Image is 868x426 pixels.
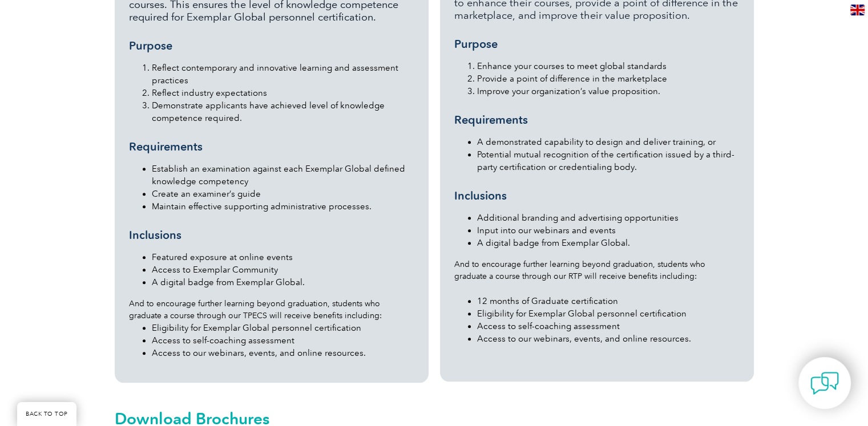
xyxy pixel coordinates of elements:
[477,224,740,237] li: Input into our webinars and events
[152,347,414,359] li: Access to our webinars, events, and online resources.
[477,136,740,148] li: A demonstrated capability to design and deliver training, or
[810,369,839,397] img: contact-chat.png
[477,320,740,332] li: Access to self-coaching assessment
[152,263,414,276] li: Access to Exemplar Community
[477,85,740,98] li: Improve your organization’s value proposition.
[152,322,414,334] li: Eligibility for Exemplar Global personnel certification
[152,276,414,289] li: A digital badge from Exemplar Global.
[850,5,865,15] img: en
[152,188,414,200] li: Create an examiner’s guide
[477,60,740,72] li: Enhance your courses to meet global standards
[477,295,740,307] li: 12 months of Graduate certification
[152,62,414,87] li: Reflect contemporary and innovative learning and assessment practices
[477,237,740,249] li: A digital badge from Exemplar Global.
[454,189,740,203] h3: Inclusions
[129,228,414,242] h3: Inclusions
[477,72,740,85] li: Provide a point of difference in the marketplace
[152,200,414,213] li: Maintain effective supporting administrative processes.
[152,99,414,124] li: Demonstrate applicants have achieved level of knowledge competence required.
[477,332,740,345] li: Access to our webinars, events, and online resources.
[129,39,414,53] h3: Purpose
[454,37,740,51] h3: Purpose
[454,113,740,127] h3: Requirements
[477,212,740,224] li: Additional branding and advertising opportunities
[152,251,414,263] li: Featured exposure at online events
[477,307,740,320] li: Eligibility for Exemplar Global personnel certification
[17,402,76,426] a: BACK TO TOP
[129,140,414,154] h3: Requirements
[152,163,414,188] li: Establish an examination against each Exemplar Global defined knowledge competency
[477,148,740,173] li: Potential mutual recognition of the certification issued by a third-party certification or creden...
[152,334,414,347] li: Access to self-coaching assessment
[152,87,414,99] li: Reflect industry expectations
